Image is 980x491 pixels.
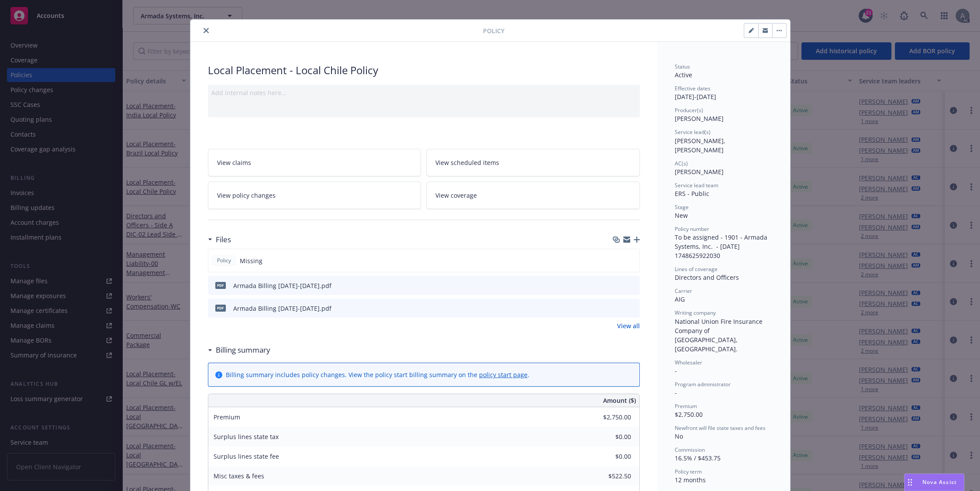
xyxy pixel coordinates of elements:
[435,158,499,167] span: View scheduled items
[628,281,636,290] button: preview file
[675,410,703,419] span: $2,750.00
[208,149,421,176] a: View claims
[675,114,724,123] span: [PERSON_NAME]
[675,446,705,453] span: Commission
[215,257,233,264] span: Policy
[922,478,957,486] span: Nova Assist
[208,63,640,78] div: Local Placement - Local Chile Policy
[617,321,640,330] a: View all
[216,234,231,245] h3: Files
[675,225,709,233] span: Policy number
[675,137,727,154] span: [PERSON_NAME], [PERSON_NAME]
[217,191,276,200] span: View policy changes
[675,233,769,260] span: To be assigned - 1901 - Armada Systems, Inc. - [DATE] 1748625922030
[580,430,636,443] input: 0.00
[675,160,688,167] span: AC(s)
[483,26,504,35] span: Policy
[214,452,279,460] span: Surplus lines state fee
[675,128,711,136] span: Service lead(s)
[233,304,331,313] div: Armada Billing [DATE]-[DATE].pdf
[904,474,915,491] div: Drag to move
[208,344,270,356] div: Billing summary
[675,432,683,440] span: No
[675,273,739,282] span: Directors and Officers
[214,413,240,421] span: Premium
[435,191,477,200] span: View coverage
[675,424,766,432] span: Newfront will file state taxes and fees
[214,472,264,480] span: Misc taxes & fees
[226,370,529,379] div: Billing summary includes policy changes. View the policy start billing summary on the .
[603,396,636,405] span: Amount ($)
[628,304,636,313] button: preview file
[580,411,636,424] input: 0.00
[215,282,226,288] span: pdf
[675,182,718,189] span: Service lead team
[614,281,621,290] button: download file
[208,182,421,209] a: View policy changes
[426,182,640,209] a: View coverage
[675,71,692,79] span: Active
[904,474,964,491] button: Nova Assist
[211,88,636,97] div: Add internal notes here...
[675,476,706,484] span: 12 months
[208,234,231,245] div: Files
[675,189,709,198] span: ERS - Public
[675,85,711,92] span: Effective dates
[580,470,636,483] input: 0.00
[201,25,211,36] button: close
[675,367,677,375] span: -
[675,265,718,273] span: Lines of coverage
[675,402,697,410] span: Premium
[675,106,703,114] span: Producer(s)
[233,281,331,290] div: Armada Billing [DATE]-[DATE].pdf
[675,359,702,366] span: Wholesaler
[216,344,270,356] h3: Billing summary
[675,388,677,397] span: -
[675,85,773,101] div: [DATE] - [DATE]
[426,149,640,176] a: View scheduled items
[675,295,685,303] span: AIG
[675,468,702,475] span: Policy term
[479,371,528,379] a: policy start page
[675,309,716,316] span: Writing company
[240,256,262,265] span: Missing
[675,168,724,176] span: [PERSON_NAME]
[675,63,690,70] span: Status
[580,450,636,463] input: 0.00
[675,381,731,388] span: Program administrator
[675,203,689,211] span: Stage
[214,433,279,441] span: Surplus lines state tax
[675,211,688,220] span: New
[217,158,251,167] span: View claims
[215,305,226,311] span: pdf
[675,317,764,353] span: National Union Fire Insurance Company of [GEOGRAPHIC_DATA], [GEOGRAPHIC_DATA].
[614,304,621,313] button: download file
[675,287,692,295] span: Carrier
[675,454,721,462] span: 16.5% / $453.75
